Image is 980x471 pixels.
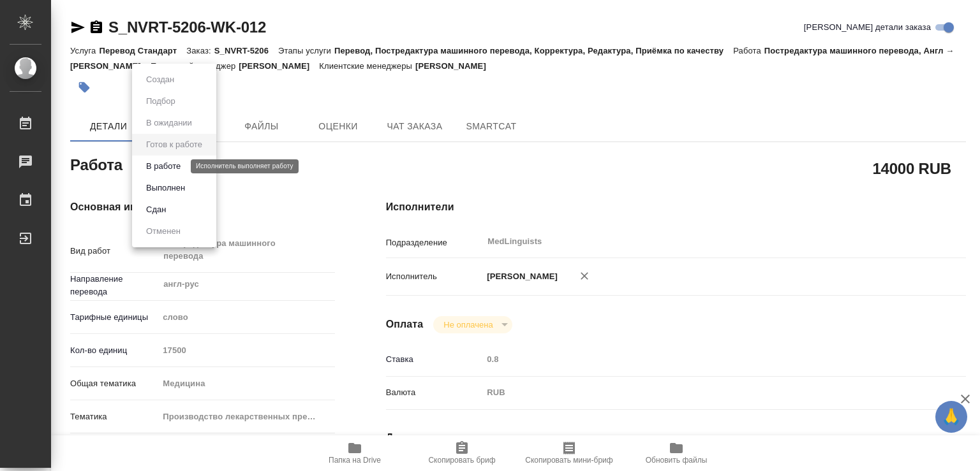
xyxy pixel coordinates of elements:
button: Подбор [142,94,179,108]
button: Отменен [142,224,184,238]
button: Выполнен [142,181,189,195]
button: Сдан [142,203,170,217]
button: В ожидании [142,116,196,130]
button: В работе [142,159,184,173]
button: Готов к работе [142,138,206,152]
button: Создан [142,73,178,87]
